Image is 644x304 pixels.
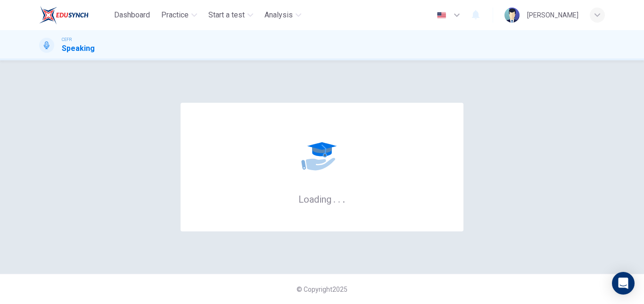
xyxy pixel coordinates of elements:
h6: . [338,190,341,206]
h1: Speaking [62,43,95,54]
span: CEFR [62,36,72,43]
button: Analysis [261,7,305,24]
a: EduSynch logo [39,6,110,25]
span: Start a test [208,9,245,21]
img: en [436,12,447,19]
h6: Loading [298,193,346,205]
h6: . [333,190,336,206]
span: Analysis [264,9,293,21]
span: © Copyright 2025 [297,286,347,293]
button: Start a test [205,7,257,24]
img: EduSynch logo [39,6,89,25]
span: Dashboard [114,9,150,21]
button: Practice [157,7,201,24]
h6: . [342,190,346,206]
button: Dashboard [110,7,154,24]
div: [PERSON_NAME] [527,9,578,21]
img: Profile picture [504,8,520,23]
div: Open Intercom Messenger [612,272,635,295]
span: Practice [161,9,189,21]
